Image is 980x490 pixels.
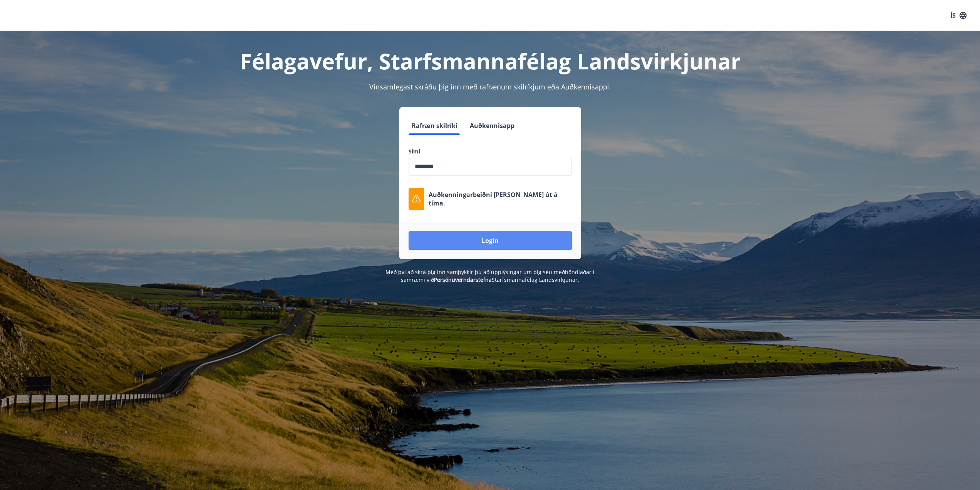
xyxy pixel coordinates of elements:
[409,231,572,250] button: Login
[434,276,492,283] a: Persónuverndarstefna
[429,190,572,207] p: Auðkenningarbeiðni [PERSON_NAME] út á tíma.
[409,116,461,135] button: Rafræn skilríki
[409,148,572,155] label: Sími
[385,268,595,283] span: Með því að skrá þig inn samþykkir þú að upplýsingar um þig séu meðhöndlaðar í samræmi við Starfsm...
[946,8,971,22] button: ÍS
[222,46,758,76] h1: Félagavefur, Starfsmannafélag Landsvirkjunar
[369,82,611,91] span: Vinsamlegast skráðu þig inn með rafrænum skilríkjum eða Auðkennisappi.
[467,116,518,135] button: Auðkennisapp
